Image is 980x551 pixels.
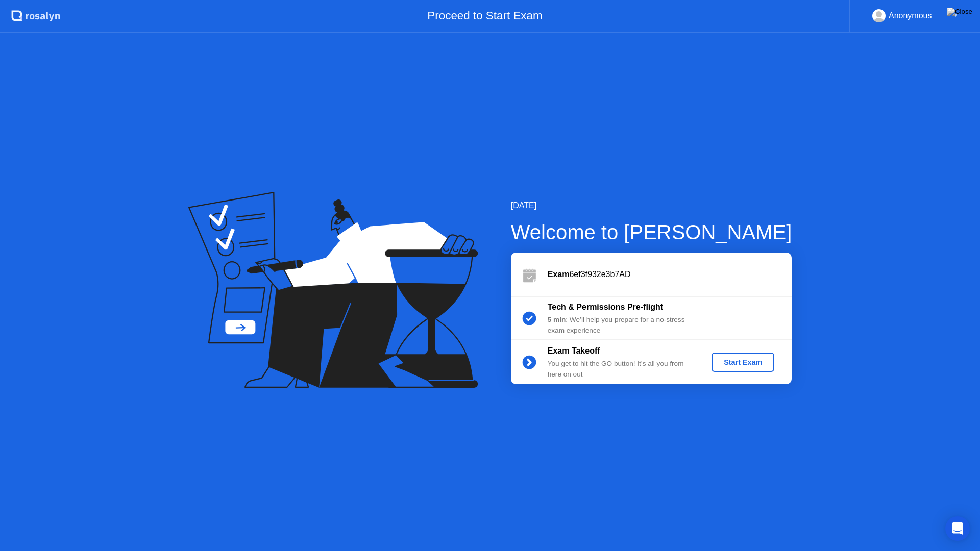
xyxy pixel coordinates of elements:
b: Tech & Permissions Pre-flight [548,303,663,311]
div: Open Intercom Messenger [945,516,970,541]
div: Welcome to [PERSON_NAME] [511,217,792,247]
button: Start Exam [712,353,774,372]
b: Exam [548,270,570,279]
div: Start Exam [716,358,770,366]
div: Anonymous [889,9,932,22]
b: Exam Takeoff [548,346,600,355]
div: : We’ll help you prepare for a no-stress exam experience [548,315,695,336]
b: 5 min [548,316,566,323]
div: [DATE] [511,199,792,212]
div: 6ef3f932e3b7AD [548,268,792,281]
div: You get to hit the GO button! It’s all you from here on out [548,359,695,380]
img: Close [947,8,972,16]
